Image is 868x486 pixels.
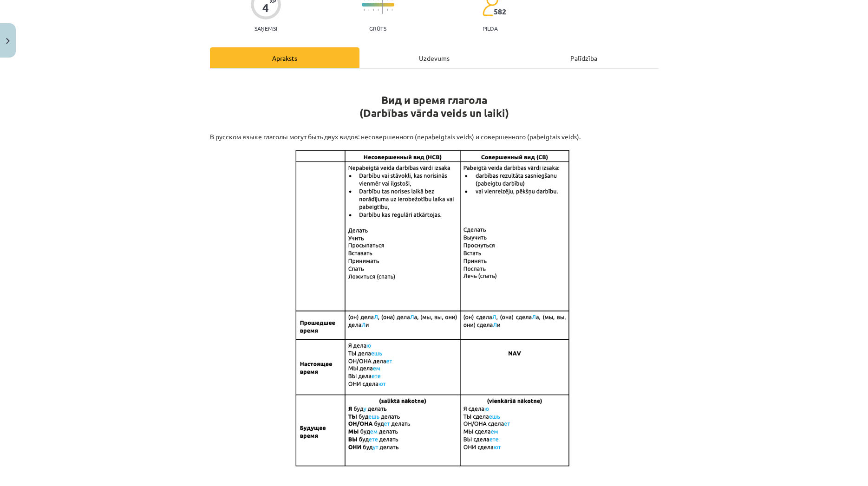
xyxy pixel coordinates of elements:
div: Palīdzība [509,47,659,68]
img: icon-short-line-57e1e144782c952c97e751825c79c345078a6d821885a25fce030b3d8c18986b.svg [378,9,379,11]
p: В русском языке глаголы могут быть двух видов: несовершенного (nepabeigtais veids) и совершенного... [210,122,659,142]
p: Grūts [369,25,386,32]
p: Saņemsi [251,25,281,32]
img: icon-short-line-57e1e144782c952c97e751825c79c345078a6d821885a25fce030b3d8c18986b.svg [368,9,369,11]
img: icon-short-line-57e1e144782c952c97e751825c79c345078a6d821885a25fce030b3d8c18986b.svg [392,9,392,11]
img: icon-short-line-57e1e144782c952c97e751825c79c345078a6d821885a25fce030b3d8c18986b.svg [364,9,365,11]
img: icon-short-line-57e1e144782c952c97e751825c79c345078a6d821885a25fce030b3d8c18986b.svg [387,9,388,11]
div: 4 [262,1,269,14]
div: Uzdevums [359,47,509,68]
img: icon-short-line-57e1e144782c952c97e751825c79c345078a6d821885a25fce030b3d8c18986b.svg [373,9,374,11]
div: Apraksts [210,47,359,68]
img: icon-close-lesson-0947bae3869378f0d4975bcd49f059093ad1ed9edebbc8119c70593378902aed.svg [6,38,10,44]
span: 582 [494,7,506,16]
p: pilda [483,25,497,32]
strong: Вид и время глагола (Darbības vārda veids un laiki) [359,93,509,120]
